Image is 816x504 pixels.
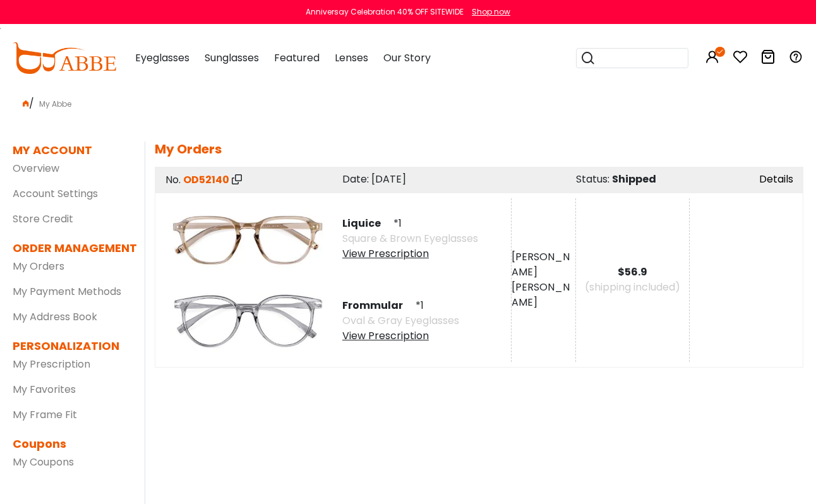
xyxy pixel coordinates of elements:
span: Oval & Gray Eyeglasses [342,313,459,328]
dt: PERSONALIZATION [13,337,126,354]
span: Square & Brown Eyeglasses [342,231,478,246]
span: [DATE] [371,172,406,186]
span: Lenses [335,51,368,65]
span: Our Story [383,51,431,65]
span: No. [165,172,181,187]
div: $56.9 [576,265,688,280]
div: [PERSON_NAME] [512,280,576,310]
dt: MY ACCOUNT [13,141,92,159]
div: [PERSON_NAME] [512,249,576,280]
span: Frommular [342,298,413,313]
dt: Coupons [13,435,126,452]
a: Details [759,172,793,186]
a: My Coupons [13,455,74,469]
span: OD52140 [183,172,229,187]
div: Anniversay Celebration 40% OFF SITEWIDE [306,6,464,18]
div: View Prescription [342,246,478,261]
dt: ORDER MANAGEMENT [13,239,126,256]
div: Shop now [472,6,510,18]
h5: My Orders [155,141,803,157]
div: / [13,91,803,111]
a: My Orders [13,259,64,273]
a: Account Settings [13,186,98,201]
a: Shop now [465,6,510,17]
a: My Payment Methods [13,284,121,299]
a: Store Credit [13,212,73,226]
span: Status: [576,172,609,186]
span: Eyeglasses [135,51,189,65]
a: My Favorites [13,382,76,397]
img: product image [166,198,330,280]
div: (shipping included) [576,280,688,295]
span: My Abbe [34,99,76,109]
span: Featured [274,51,320,65]
span: Liquice [342,216,391,231]
a: My Prescription [13,357,90,371]
a: Overview [13,161,59,176]
img: abbeglasses.com [13,42,116,74]
a: My Address Book [13,309,97,324]
img: home.png [23,100,29,107]
a: My Frame Fit [13,407,77,422]
img: product image [166,280,330,362]
span: Shipped [612,172,656,186]
div: View Prescription [342,328,459,344]
span: Date: [342,172,369,186]
span: Sunglasses [205,51,259,65]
